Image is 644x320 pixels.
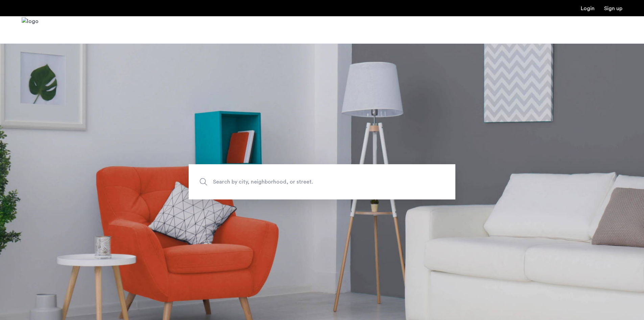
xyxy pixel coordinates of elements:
input: Apartment Search [189,164,455,199]
a: Login [581,6,595,11]
span: Search by city, neighborhood, or street. [213,177,400,186]
a: Registration [604,6,622,11]
a: Cazamio Logo [22,17,39,43]
img: logo [22,17,39,43]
